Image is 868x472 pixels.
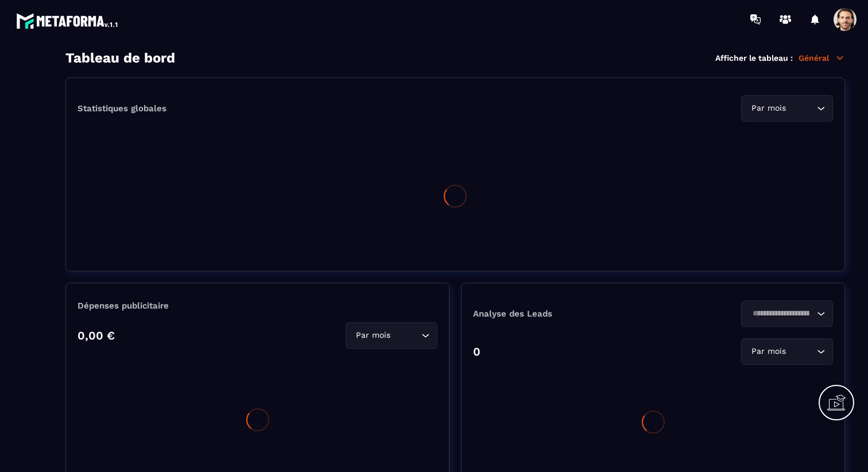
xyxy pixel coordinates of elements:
p: 0 [473,345,480,358]
div: Search for option [346,322,437,349]
p: Dépenses publicitaire [77,301,437,311]
input: Search for option [788,102,814,115]
input: Search for option [749,307,814,320]
p: Analyse des Leads [473,309,653,319]
span: Par mois [353,329,393,342]
div: Search for option [741,95,833,122]
p: 0,00 € [77,329,115,342]
input: Search for option [788,345,814,358]
p: Statistiques globales [77,103,166,114]
span: Par mois [749,102,788,115]
input: Search for option [393,329,418,342]
p: Général [799,53,845,63]
span: Par mois [749,345,788,358]
h3: Tableau de bord [65,50,175,66]
div: Search for option [741,301,833,327]
img: logo [16,10,119,31]
div: Search for option [741,338,833,365]
p: Afficher le tableau : [715,53,793,63]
